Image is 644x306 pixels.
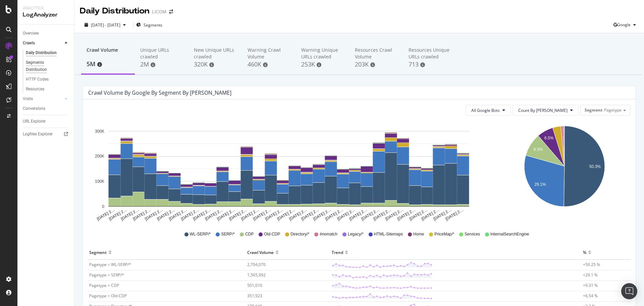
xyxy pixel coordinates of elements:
[617,22,631,28] span: Google
[621,283,637,299] div: Open Intercom Messenger
[26,49,57,56] div: Daily Distribution
[604,107,622,113] span: Pagetype
[583,282,598,288] span: +9.31 %
[23,40,35,47] div: Crawls
[247,262,266,267] span: 2,704,070
[583,262,600,267] span: +50.25 %
[247,282,262,288] span: 501,016
[23,40,63,47] a: Crawls
[409,47,451,60] div: Resources Unique URLs crawled
[348,231,364,237] span: Legacy/*
[355,47,398,60] div: Resources Crawl Volume
[136,19,162,30] button: Segments
[169,9,173,14] div: arrow-right-arrow-left
[613,19,639,30] button: Google
[23,11,69,19] div: LogAnalyzer
[583,247,586,258] div: %
[26,76,49,83] div: HTTP Codes
[374,231,403,237] span: HTML-Sitemaps
[534,147,543,152] text: 9.3%
[490,231,529,237] span: InternalSearchEngine
[466,105,511,116] button: All Google Bots
[583,293,598,299] span: +6.54 %
[290,231,309,237] span: Directory/*
[88,121,489,222] svg: A chart.
[194,47,237,60] div: New Unique URLs crawled
[152,8,166,15] div: LICOM
[544,136,554,141] text: 6.5%
[80,5,149,17] div: Daily Distribution
[23,118,69,125] a: URL Explorer
[23,105,69,112] a: Conversions
[87,60,129,69] div: 5M
[301,47,344,60] div: Warning Unique URLs crawled
[89,293,127,299] span: Pagetype = Old-CDP
[26,49,69,56] a: Daily Distribution
[471,107,500,113] span: All Google Bots
[518,107,568,113] span: Count By Day
[534,182,546,187] text: 29.1%
[413,231,424,237] span: Home
[194,60,237,69] div: 320K
[221,231,235,237] span: SERP/*
[140,60,183,69] div: 2M
[320,231,337,237] span: #nomatch
[23,105,45,112] div: Conversions
[247,247,274,258] div: Crawl Volume
[102,204,104,209] text: 0
[264,231,280,237] span: Old-CDP
[23,30,69,37] a: Overview
[89,282,119,288] span: Pagetype = CDP
[89,247,107,258] div: Segment
[589,164,601,169] text: 50.3%
[140,47,183,60] div: Unique URLs crawled
[434,231,454,237] span: PriceMap/*
[23,131,69,138] a: Logfiles Explorer
[26,59,69,73] a: Segments Distribution
[248,47,290,60] div: Warning Crawl Volume
[247,293,262,299] span: 351,923
[355,60,398,69] div: 203K
[23,5,69,11] div: Analytics
[465,231,480,237] span: Services
[23,131,53,138] div: Logfiles Explorer
[95,129,104,134] text: 300K
[144,22,162,28] span: Segments
[248,60,290,69] div: 460K
[23,118,46,125] div: URL Explorer
[26,59,63,73] div: Segments Distribution
[332,247,343,258] div: Trend
[301,60,344,69] div: 253K
[95,154,104,159] text: 200K
[513,105,579,116] button: Count By [PERSON_NAME]
[89,262,131,267] span: Pagetype = WL-SERP/*
[23,95,33,102] div: Visits
[585,107,602,113] span: Segment
[95,179,104,184] text: 100K
[88,89,231,96] div: Crawl Volume by google by Segment by [PERSON_NAME]
[23,30,39,37] div: Overview
[26,86,69,93] a: Resources
[583,272,598,278] span: +29.1 %
[247,272,266,278] span: 1,565,992
[89,272,124,278] span: Pagetype = SERP/*
[87,47,129,59] div: Crawl Volume
[500,121,629,222] svg: A chart.
[91,22,120,28] span: [DATE] - [DATE]
[245,231,254,237] span: CDP
[23,95,63,102] a: Visits
[190,231,211,237] span: WL-SERP/*
[409,60,451,69] div: 713
[80,22,130,28] button: [DATE] - [DATE]
[26,86,44,93] div: Resources
[26,76,69,83] a: HTTP Codes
